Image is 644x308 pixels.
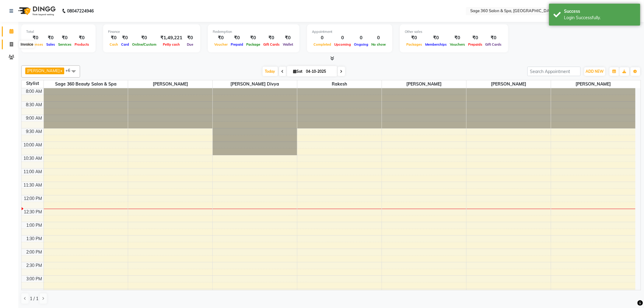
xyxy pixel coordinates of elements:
div: Invoice [19,41,35,48]
span: [PERSON_NAME] Divya [213,80,297,88]
span: Voucher [213,42,229,47]
div: ₹0 [448,34,467,41]
div: 0 [312,34,333,41]
div: ₹0 [281,34,295,41]
div: ₹0 [245,34,262,41]
div: 11:00 AM [23,169,44,175]
div: 3:00 PM [25,276,44,282]
span: ADD NEW [586,69,604,74]
div: ₹0 [424,34,448,41]
div: 10:00 AM [23,142,44,148]
div: 12:30 PM [23,209,44,215]
span: Package [245,42,262,47]
span: Products [73,42,91,47]
div: Redemption [213,29,295,34]
span: Memberships [424,42,448,47]
div: 0 [352,34,370,41]
span: Cash [108,42,120,47]
input: Search Appointment [527,67,581,76]
div: Finance [108,29,195,34]
span: Completed [312,42,333,47]
div: 8:30 AM [25,102,44,108]
div: 9:00 AM [25,115,44,121]
div: Success [564,8,636,15]
div: ₹0 [405,34,424,41]
div: ₹0 [213,34,229,41]
div: 2:30 PM [25,262,44,269]
span: 1 / 1 [30,296,38,302]
span: Ongoing [352,42,370,47]
div: 0 [370,34,387,41]
div: ₹0 [73,34,91,41]
span: Gift Cards [484,42,503,47]
span: [PERSON_NAME] [382,80,466,88]
span: Packages [405,42,424,47]
div: Stylist [22,80,44,87]
span: [PERSON_NAME] [467,80,551,88]
div: ₹0 [120,34,131,41]
div: ₹0 [26,34,45,41]
div: ₹0 [131,34,158,41]
div: Other sales [405,29,503,34]
div: ₹0 [229,34,245,41]
span: Today [263,67,278,76]
div: 3:30 PM [25,289,44,296]
div: Appointment [312,29,387,34]
span: Upcoming [333,42,352,47]
div: Total [26,29,91,34]
span: Services [57,42,73,47]
span: Rakesh [297,80,382,88]
span: Due [185,42,195,47]
span: Prepaid [229,42,245,47]
div: ₹0 [57,34,73,41]
input: 2025-10-04 [304,67,335,76]
div: 11:30 AM [23,182,44,188]
span: Wallet [281,42,295,47]
span: Prepaids [467,42,484,47]
span: +6 [65,68,75,73]
span: Card [120,42,131,47]
div: 2:00 PM [25,249,44,255]
div: ₹0 [484,34,503,41]
div: 0 [333,34,352,41]
div: ₹0 [45,34,57,41]
div: 8:00 AM [25,88,44,95]
div: ₹1,49,221 [158,34,185,41]
div: 10:30 AM [23,155,44,162]
div: ₹0 [467,34,484,41]
span: Online/Custom [131,42,158,47]
img: logo [16,2,57,19]
b: 08047224946 [67,2,94,19]
span: Gift Cards [262,42,281,47]
span: Sat [292,69,304,74]
div: 1:30 PM [25,236,44,242]
span: Sales [45,42,57,47]
div: ₹0 [262,34,281,41]
span: [PERSON_NAME] [128,80,212,88]
span: Petty cash [161,42,181,47]
span: No show [370,42,387,47]
div: ₹0 [108,34,120,41]
a: x [60,68,62,73]
span: Sage 360 Beauty Salon & Spa [44,80,128,88]
button: ADD NEW [584,67,605,76]
div: 1:00 PM [25,222,44,229]
span: [PERSON_NAME] [551,80,635,88]
div: 12:00 PM [23,195,44,202]
div: 9:30 AM [25,128,44,135]
div: ₹0 [185,34,195,41]
span: [PERSON_NAME] [27,68,60,73]
span: Vouchers [448,42,467,47]
div: Login Successfully. [564,15,636,21]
